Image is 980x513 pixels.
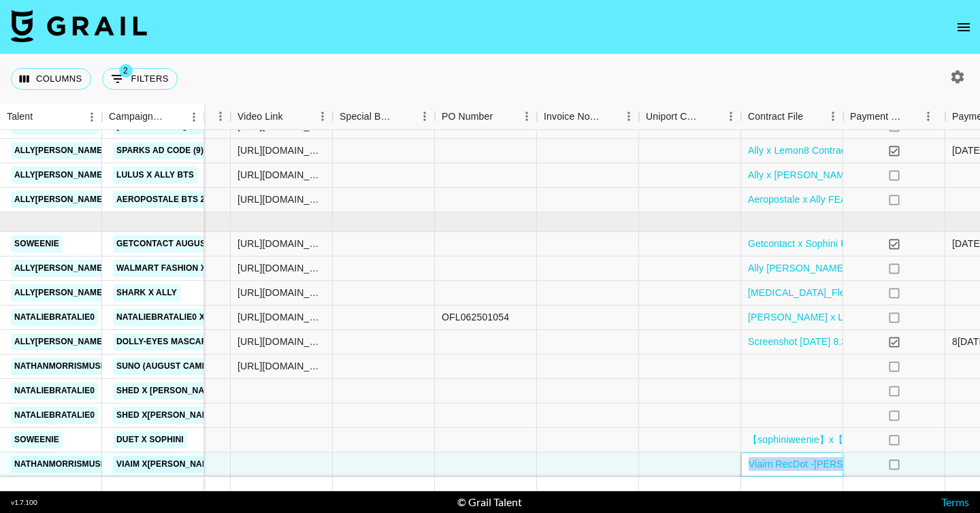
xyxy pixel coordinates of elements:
[7,103,33,130] div: Talent
[748,103,803,130] div: Contract File
[113,284,180,301] a: Shark x Ally
[600,107,619,126] button: Sort
[238,144,325,157] div: https://www.tiktok.com/@ally.enlow/video/7500030989364694315
[11,191,116,208] a: ally[PERSON_NAME]w
[113,309,330,326] a: Nataliebratalie0 X L'Oréal Paris: Faux Brow
[11,407,98,424] a: nataliebratalie0
[11,10,147,42] img: Grail Talent
[231,103,333,130] div: Video Link
[457,495,522,509] div: © Grail Talent
[748,335,900,348] a: Screenshot [DATE] 8.38.53 PM.png
[749,459,910,469] a: Viaim RecDot -[PERSON_NAME].pdf
[184,107,204,127] button: Menu
[113,260,233,277] a: Walmart Fashion x Ally
[238,286,325,299] div: https://www.tiktok.com/@ally.enlow/video/7544057069570149645?is_from_webapp=1&sender_device=pc&we...
[11,142,116,159] a: ally[PERSON_NAME]w
[11,235,63,252] a: soweenie
[119,64,133,78] span: 2
[748,237,876,250] a: Getcontact x Sophini FEA.pdf
[238,237,325,250] div: https://www.instagram.com/reel/DNtl-8gZIIn/
[109,103,165,130] div: Campaign (Type)
[11,284,116,301] a: ally[PERSON_NAME]w
[544,103,600,130] div: Invoice Notes
[283,107,302,126] button: Sort
[11,68,91,90] button: Select columns
[210,106,231,127] button: Menu
[113,235,259,252] a: GetContact August x Sophini
[340,103,395,130] div: Special Booking Type
[803,107,822,126] button: Sort
[11,382,98,399] a: nataliebratalie0
[33,107,52,127] button: Sort
[113,333,216,350] a: Dolly-Eyes Mascara
[165,107,184,127] button: Sort
[748,286,943,299] a: [MEDICAL_DATA]_FlexStyle_Always_On.pdf
[238,359,325,373] div: https://www.tiktok.com/@nathanmorrismusic/video/7541190419183439159?is_from_webapp=1&sender_devic...
[435,103,537,130] div: PO Number
[238,193,325,206] div: https://www.tiktok.com/@ally.enlow/video/7535161613624691981?is_from_webapp=1&sender_device=pc&we...
[238,335,325,348] div: https://www.tiktok.com/@ally.enlow/video/7540103656092224823?is_from_webapp=1&sender_device=pc&we...
[238,310,325,324] div: https://www.tiktok.com/@nataliebratalie0/video/7536279010318372127?is_from_webapp=1&sender_device...
[113,407,265,424] a: Shed x[PERSON_NAME] October
[903,107,922,126] button: Sort
[414,106,435,127] button: Menu
[517,106,537,127] button: Menu
[702,107,721,126] button: Sort
[129,103,231,130] div: Status
[113,142,207,159] a: Sparks Ad Code (9)
[748,144,934,157] a: Ally x Lemon8 Contract (9 videos).docx.pdf
[442,310,509,324] div: OFL062501054
[741,103,843,130] div: Contract File
[113,431,187,448] a: Duet x Sophini
[11,358,112,375] a: nathanmorrismusic
[11,167,116,184] a: ally[PERSON_NAME]w
[238,261,325,275] div: https://www.tiktok.com/@ally.enlow/video/7545978155090103607?is_from_webapp=1&sender_device=pc&we...
[748,433,909,446] a: 【sophiniweenie】x【Duet】FEA.pdf
[493,107,512,126] button: Sort
[843,103,945,130] div: Payment Sent
[113,382,277,399] a: Shed x [PERSON_NAME] September
[113,456,220,473] a: Viaim x[PERSON_NAME]
[113,358,234,375] a: Suno (August Campaign)
[11,309,98,326] a: nataliebratalie0
[11,431,63,448] a: soweenie
[442,103,493,130] div: PO Number
[333,103,435,130] div: Special Booking Type
[748,193,864,206] a: Aeropostale x Ally FEA.pdf
[537,103,639,130] div: Invoice Notes
[113,191,253,208] a: Aeropostale BTS 2025 x Ally
[646,103,702,130] div: Uniport Contact Email
[102,103,204,130] div: Campaign (Type)
[721,106,741,127] button: Menu
[823,106,843,127] button: Menu
[748,168,920,182] a: Ally x [PERSON_NAME]'s BTS FEA.pdf
[11,333,116,350] a: ally[PERSON_NAME]w
[395,107,414,126] button: Sort
[11,498,37,507] div: v 1.7.100
[238,168,325,182] div: https://www.tiktok.com/@ally.enlow/video/7533735201646595383?is_from_webapp=1&sender_device=pc&we...
[113,167,197,184] a: Lulus x Ally BTS
[82,107,102,127] button: Menu
[850,103,903,130] div: Payment Sent
[619,106,639,127] button: Menu
[11,456,112,473] a: nathanmorrismusic
[918,106,938,127] button: Menu
[238,103,283,130] div: Video Link
[941,495,969,508] a: Terms
[11,260,116,277] a: ally[PERSON_NAME]w
[639,103,741,130] div: Uniport Contact Email
[950,14,977,41] button: open drawer
[312,106,333,127] button: Menu
[102,68,178,90] button: Show filters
